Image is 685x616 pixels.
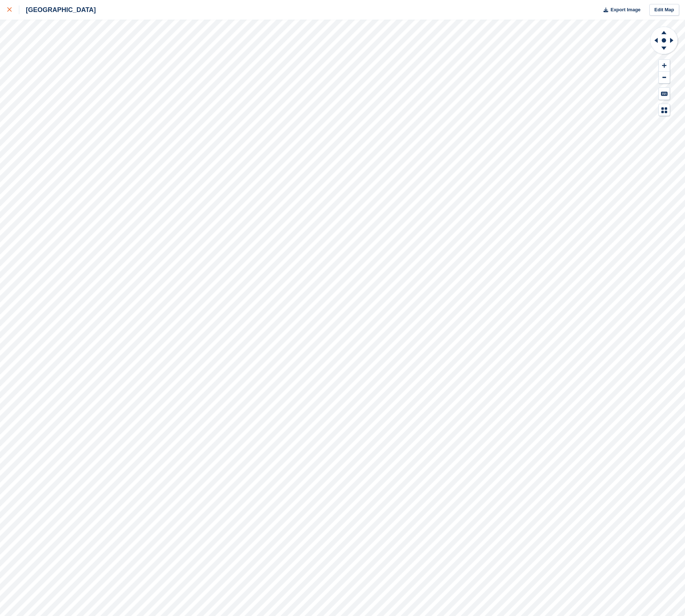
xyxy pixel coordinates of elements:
[659,72,670,84] button: Zoom Out
[649,4,679,16] a: Edit Map
[610,6,640,13] span: Export Image
[659,104,670,116] button: Map Legend
[659,60,670,72] button: Zoom In
[599,4,641,16] button: Export Image
[659,88,670,100] button: Keyboard Shortcuts
[19,5,96,14] div: [GEOGRAPHIC_DATA]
